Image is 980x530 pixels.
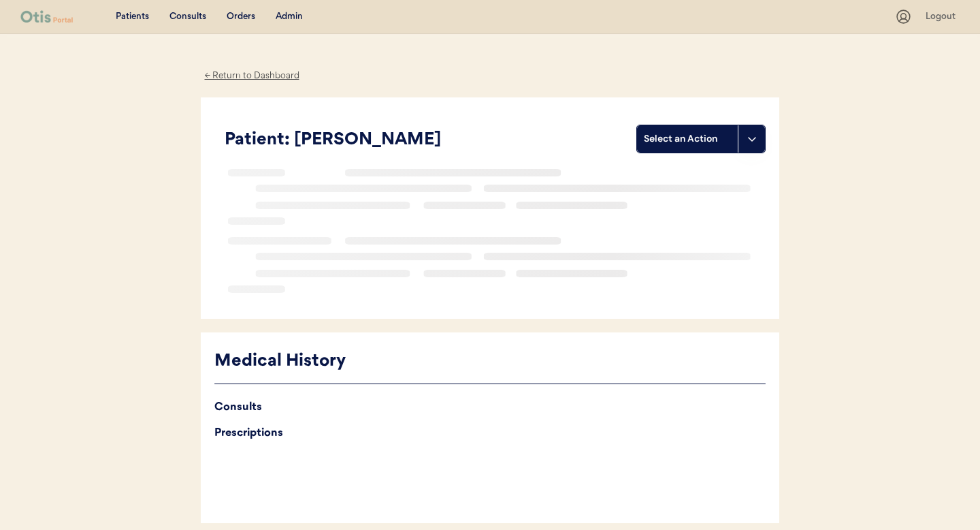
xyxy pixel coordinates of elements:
[169,10,206,24] div: Consults
[214,424,766,443] div: Prescriptions
[644,132,731,146] div: Select an Action
[201,68,303,84] div: ← Return to Dashboard
[116,10,149,24] div: Patients
[214,349,766,375] div: Medical History
[225,127,636,153] div: Patient: [PERSON_NAME]
[926,10,960,24] div: Logout
[276,10,303,24] div: Admin
[214,398,766,417] div: Consults
[227,10,255,24] div: Orders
